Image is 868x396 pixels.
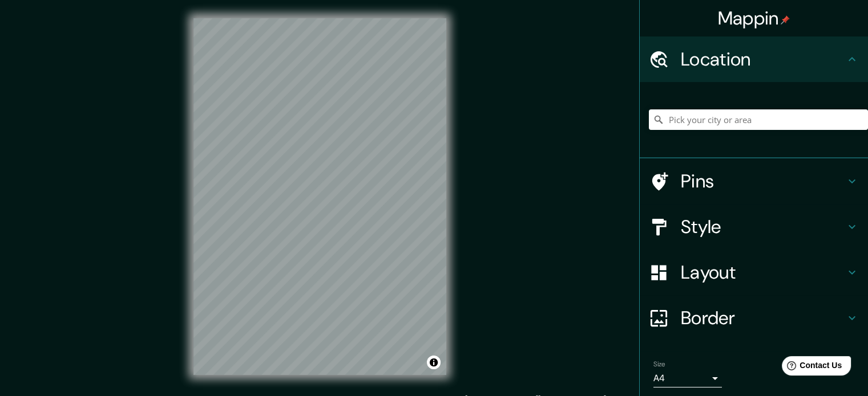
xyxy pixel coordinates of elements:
[640,295,868,341] div: Border
[649,109,868,130] input: Pick your city or area
[681,215,845,238] h4: Style
[427,356,441,369] button: Toggle attribution
[681,307,845,329] h4: Border
[681,170,845,193] h4: Pins
[640,36,868,82] div: Location
[781,15,790,25] img: pin-icon.png
[718,7,790,30] h4: Mappin
[640,204,868,250] div: Style
[653,369,722,387] div: A4
[653,360,665,369] label: Size
[640,250,868,295] div: Layout
[193,18,446,375] canvas: Map
[766,352,855,383] iframe: Help widget launcher
[681,261,845,284] h4: Layout
[681,48,845,71] h4: Location
[640,158,868,204] div: Pins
